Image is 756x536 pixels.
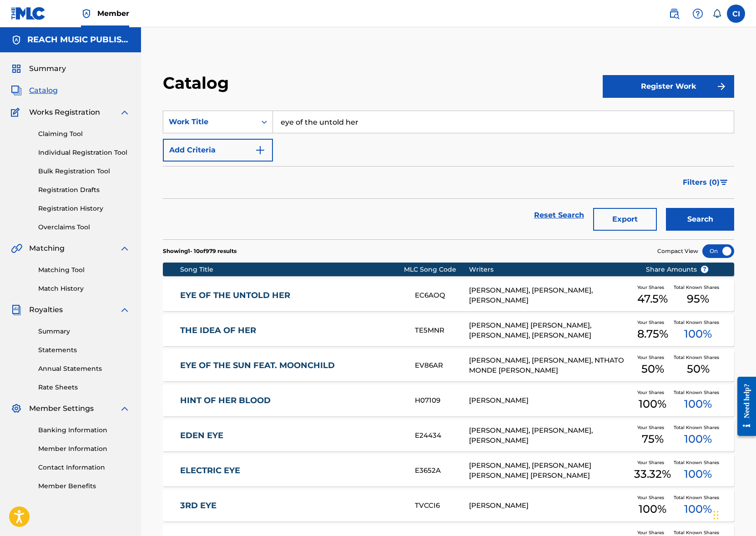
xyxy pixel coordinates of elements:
[674,529,723,536] span: Total Known Shares
[180,501,403,511] a: 3RD EYE
[415,290,469,301] div: EC6AOQ
[593,208,657,231] button: Export
[415,360,469,371] div: EV86AR
[180,395,403,406] a: HINT OF HER BLOOD
[469,265,632,274] div: Writers
[29,63,66,74] span: Summary
[469,395,632,406] div: [PERSON_NAME]
[415,430,469,441] div: E24434
[712,9,721,18] div: Notifications
[415,465,469,476] div: E3652A
[637,529,668,536] span: Your Shares
[38,167,130,176] a: Bulk Registration Tool
[11,85,22,96] img: Catalog
[637,291,668,307] span: 47.5 %
[38,327,130,336] a: Summary
[11,63,66,74] a: SummarySummary
[29,243,65,254] span: Matching
[38,425,130,435] a: Banking Information
[639,396,666,412] span: 100 %
[639,501,666,517] span: 100 %
[701,266,708,273] span: ?
[38,185,130,195] a: Registration Drafts
[637,494,668,501] span: Your Shares
[119,107,130,118] img: expand
[404,265,469,274] div: MLC Song Code
[469,460,632,481] div: [PERSON_NAME], [PERSON_NAME] [PERSON_NAME] [PERSON_NAME]
[415,325,469,336] div: TE5MNR
[711,492,756,536] iframe: Chat Widget
[29,304,63,315] span: Royalties
[657,247,698,255] span: Compact View
[689,5,707,23] div: Help
[38,284,130,293] a: Match History
[415,395,469,406] div: H07109
[29,85,58,96] span: Catalog
[713,501,719,529] div: Drag
[637,326,668,342] span: 8.75 %
[81,8,92,19] img: Top Rightsholder
[720,180,728,185] img: filter
[469,501,632,511] div: [PERSON_NAME]
[180,290,403,301] a: EYE OF THE UNTOLD HER
[38,129,130,139] a: Claiming Tool
[163,111,734,239] form: Search Form
[469,425,632,446] div: [PERSON_NAME], [PERSON_NAME], [PERSON_NAME]
[674,459,723,466] span: Total Known Shares
[674,319,723,326] span: Total Known Shares
[29,107,100,118] span: Works Registration
[11,7,46,20] img: MLC Logo
[38,444,130,454] a: Member Information
[11,403,22,414] img: Member Settings
[637,389,668,396] span: Your Shares
[11,107,23,118] img: Works Registration
[38,265,130,275] a: Matching Tool
[163,139,273,162] button: Add Criteria
[29,403,94,414] span: Member Settings
[674,424,723,431] span: Total Known Shares
[641,361,664,377] span: 50 %
[180,465,403,476] a: ELECTRIC EYE
[687,361,710,377] span: 50 %
[646,265,709,274] span: Share Amounts
[674,389,723,396] span: Total Known Shares
[415,501,469,511] div: TVCCI6
[180,430,403,441] a: EDEN EYE
[666,208,734,231] button: Search
[637,284,668,291] span: Your Shares
[27,35,130,45] h5: REACH MUSIC PUBLISHING
[180,360,403,371] a: EYE OF THE SUN FEAT. MOONCHILD
[665,5,683,23] a: Public Search
[637,424,668,431] span: Your Shares
[669,8,680,19] img: search
[11,85,58,96] a: CatalogCatalog
[716,81,727,92] img: f7272a7cc735f4ea7f67.svg
[169,116,251,127] div: Work Title
[97,8,129,19] span: Member
[674,354,723,361] span: Total Known Shares
[731,370,756,443] iframe: Resource Center
[692,8,703,19] img: help
[469,355,632,376] div: [PERSON_NAME], [PERSON_NAME], NTHATO MONDE [PERSON_NAME]
[637,459,668,466] span: Your Shares
[469,285,632,306] div: [PERSON_NAME], [PERSON_NAME], [PERSON_NAME]
[683,177,720,188] span: Filters ( 0 )
[11,304,22,315] img: Royalties
[11,63,22,74] img: Summary
[674,284,723,291] span: Total Known Shares
[684,396,712,412] span: 100 %
[637,319,668,326] span: Your Shares
[11,243,22,254] img: Matching
[38,463,130,472] a: Contact Information
[637,354,668,361] span: Your Shares
[163,247,237,255] p: Showing 1 - 10 of 979 results
[529,205,589,225] a: Reset Search
[684,501,712,517] span: 100 %
[677,171,734,194] button: Filters (0)
[163,73,233,93] h2: Catalog
[38,345,130,355] a: Statements
[684,326,712,342] span: 100 %
[684,431,712,447] span: 100 %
